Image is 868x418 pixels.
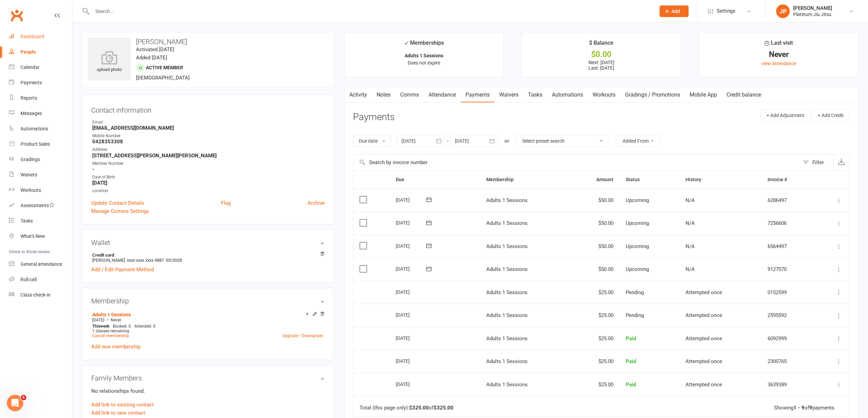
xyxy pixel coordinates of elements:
span: Adults 1 Sessions [486,220,528,226]
div: Assessments [21,203,54,208]
span: Attempted once [686,312,722,318]
a: view attendance [761,61,796,66]
div: — [91,317,325,323]
strong: Adults 1 Sessions [405,53,443,58]
a: Credit balance [722,87,766,103]
th: Membership [480,171,570,188]
span: Upcoming [626,243,649,249]
h3: Wallet [91,239,325,246]
strong: [STREET_ADDRESS][PERSON_NAME][PERSON_NAME] [92,153,325,159]
strong: [DATE] [92,180,325,186]
div: or [504,137,509,145]
a: Attendance [424,87,461,103]
td: $25.00 [570,327,620,350]
button: Added From [616,135,661,147]
a: Notes [372,87,395,103]
div: Reports [21,95,37,101]
strong: $325.00 [409,405,429,411]
iframe: Intercom live chat [7,395,23,411]
a: Waivers [9,167,72,183]
div: Workouts [21,187,41,193]
div: [PERSON_NAME] [793,5,832,11]
strong: - [92,166,325,172]
span: Attended: 0 [134,324,155,329]
a: Roll call [9,272,72,287]
h3: Payments [353,112,395,122]
div: [DATE] [396,241,427,251]
a: Class kiosk mode [9,287,72,303]
span: Add [672,9,680,14]
span: Adults 1 Sessions [486,289,528,296]
input: Search... [90,6,651,16]
a: Flag [221,199,231,207]
a: Automations [547,87,588,103]
div: [DATE] [396,309,427,320]
span: Attempted once [686,335,722,342]
div: Dashboard [21,34,44,39]
a: Tasks [9,213,72,229]
time: Activated [DATE] [136,46,174,53]
span: Never [111,318,121,322]
td: 9127070 [761,258,815,281]
span: Adults 1 Sessions [486,243,528,249]
a: Workouts [588,87,620,103]
div: Class check-in [21,292,51,298]
div: [DATE] [396,194,427,205]
th: History [679,171,761,188]
a: Add link to new contact [91,409,145,417]
td: 7256606 [761,212,815,235]
span: Upcoming [626,266,649,272]
div: Filter [812,158,824,167]
span: N/A [686,243,695,249]
span: Paid [626,335,636,342]
a: Clubworx [8,7,25,24]
div: [DATE] [396,379,427,389]
strong: Credit card [92,253,321,258]
th: Invoice # [761,171,815,188]
a: What's New [9,229,72,244]
div: Gradings [21,157,40,162]
a: Update Contact Details [91,199,144,207]
div: [DATE] [396,217,427,228]
span: Attempted once [686,358,722,364]
span: N/A [686,197,695,203]
a: Reports [9,90,72,106]
span: Upcoming [626,197,649,203]
span: 03/2028 [166,258,182,263]
a: Calendar [9,60,72,75]
div: Payments [21,80,42,85]
td: 2300765 [761,350,815,373]
span: Settings [717,3,735,19]
div: Total (this page only): of [360,405,453,411]
a: Product Sales [9,136,72,152]
div: upload photo [88,51,131,73]
span: Active member [146,65,183,70]
a: Tasks [523,87,547,103]
div: Platinum Jiu Jitsu [793,11,832,17]
span: Adults 1 Sessions [486,358,528,364]
a: Manage Comms Settings [91,207,149,215]
td: $25.00 [570,281,620,304]
button: + Add Credit [812,109,850,121]
div: Last visit [764,39,793,51]
span: 1 classes remaining [92,329,129,333]
div: Email [92,119,325,126]
strong: [EMAIL_ADDRESS][DOMAIN_NAME] [92,125,325,131]
div: Showing of payments [774,405,835,411]
a: Mobile App [685,87,722,103]
div: Mobile Number [92,133,325,139]
div: Roll call [21,277,37,282]
div: $0.00 [528,51,674,58]
span: xxxx xxxx xxxx 4887 [127,258,164,263]
a: Payments [461,87,494,103]
div: $ Balance [589,39,613,51]
div: People [21,49,36,55]
td: $50.00 [570,235,620,258]
span: [DEMOGRAPHIC_DATA] [136,75,190,81]
a: People [9,44,72,60]
div: [DATE] [396,263,427,274]
a: Waivers [494,87,523,103]
a: Archive [308,199,325,207]
div: Product Sales [21,141,50,147]
a: Cancel membership [92,333,129,338]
